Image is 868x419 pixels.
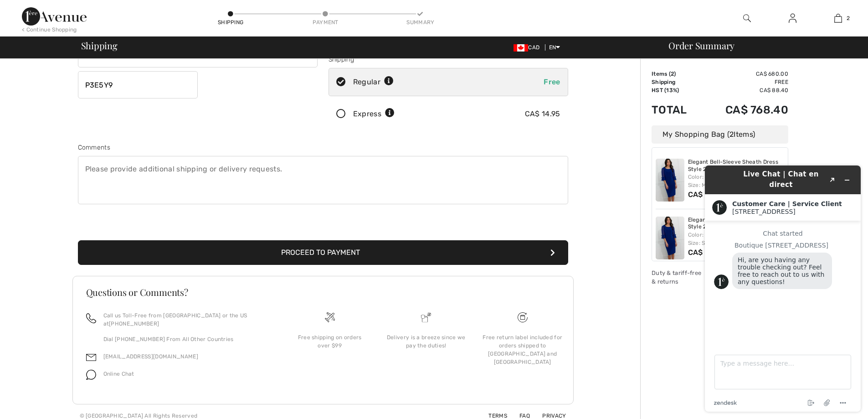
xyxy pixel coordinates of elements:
img: 1ère Avenue [22,7,87,26]
div: Free shipping on orders over $99 [289,333,371,350]
div: Shipping [329,55,568,64]
a: Elegant Bell-Sleeve Sheath Dress Style 259025 [688,159,785,173]
a: Sign In [781,13,804,24]
img: My Bag [834,13,842,24]
div: Express [353,109,395,119]
div: Color: Imperial Blue Size: S [688,231,785,247]
img: chat [86,370,96,380]
span: Chat [20,6,39,15]
img: email [86,352,96,362]
div: Free return label included for orders shipped to [GEOGRAPHIC_DATA] and [GEOGRAPHIC_DATA] [482,333,564,366]
a: Elegant Bell-Sleeve Sheath Dress Style 259025 [688,217,785,231]
span: Online Chat [103,371,134,377]
span: 2 [671,71,674,77]
img: search the website [743,13,751,24]
span: Free [544,78,560,86]
a: Privacy [531,413,566,419]
img: call [86,313,96,323]
span: CA$ 340 [688,248,719,257]
span: 2 [847,14,850,22]
span: CA$ 340 [688,190,719,199]
img: Elegant Bell-Sleeve Sheath Dress Style 259025 [656,217,684,259]
div: Summary [406,18,434,26]
img: Canadian Dollar [514,44,528,52]
a: Terms [478,413,507,419]
span: 2 [729,130,734,139]
td: HST (13%) [652,86,701,94]
img: Free shipping on orders over $99 [518,312,528,322]
a: [EMAIL_ADDRESS][DOMAIN_NAME] [103,353,198,360]
div: My Shopping Bag ( Items) [652,125,788,144]
input: Zip/Postal Code [78,71,198,98]
div: Comments [78,143,568,152]
div: Regular [353,77,394,88]
td: Items ( ) [652,70,701,78]
td: CA$ 680.00 [701,70,788,78]
td: CA$ 88.40 [701,86,788,94]
button: Proceed to Payment [78,240,568,265]
div: Color: Imperial Blue Size: M [688,173,785,189]
img: Free shipping on orders over $99 [325,312,335,322]
span: Shipping [81,41,118,50]
iframe: Find more information here [698,158,868,419]
img: Elegant Bell-Sleeve Sheath Dress Style 259025 [656,159,684,202]
div: Delivery is a breeze since we pay the duties! [385,333,467,350]
a: [PHONE_NUMBER] [109,321,159,327]
div: Duty & tariff-free | Uninterrupted shipping & returns [652,269,788,286]
p: Dial [PHONE_NUMBER] From All Other Countries [103,335,271,343]
td: CA$ 768.40 [701,94,788,125]
img: My Info [789,13,796,24]
div: Order Summary [657,41,863,50]
td: Shipping [652,78,701,86]
div: < Continue Shopping [22,26,77,34]
td: Total [652,94,701,125]
td: Free [701,78,788,86]
a: FAQ [508,413,530,419]
img: Delivery is a breeze since we pay the duties! [421,312,431,322]
span: EN [549,44,560,51]
a: 2 [816,13,860,24]
span: CAD [514,44,543,51]
p: Call us Toll-Free from [GEOGRAPHIC_DATA] or the US at [103,311,271,328]
div: Shipping [217,18,244,26]
div: Payment [312,18,339,26]
div: CA$ 14.95 [525,109,560,119]
h3: Questions or Comments? [86,288,560,297]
